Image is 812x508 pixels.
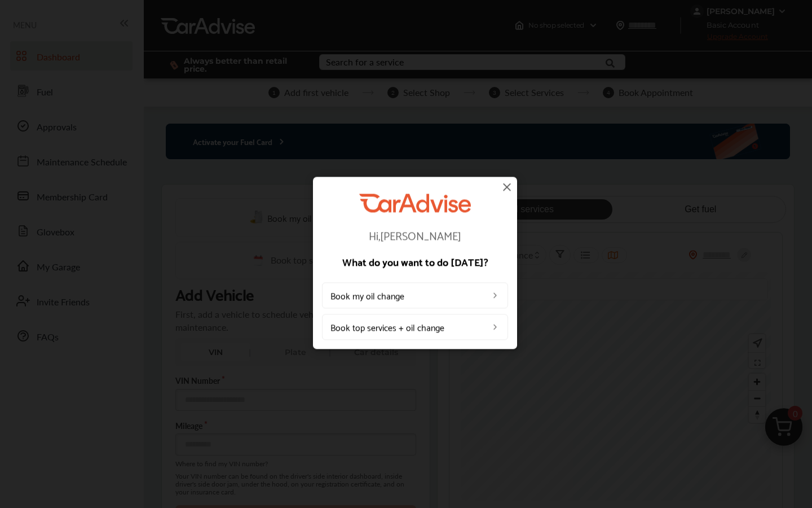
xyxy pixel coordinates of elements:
[500,180,514,194] img: close-icon.a004319c.svg
[359,194,471,212] img: CarAdvise Logo
[322,314,508,340] a: Book top services + oil change
[491,323,500,332] img: left_arrow_icon.0f472efe.svg
[322,283,508,309] a: Book my oil change
[491,291,500,300] img: left_arrow_icon.0f472efe.svg
[322,257,508,267] p: What do you want to do [DATE]?
[322,230,508,241] p: Hi, [PERSON_NAME]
